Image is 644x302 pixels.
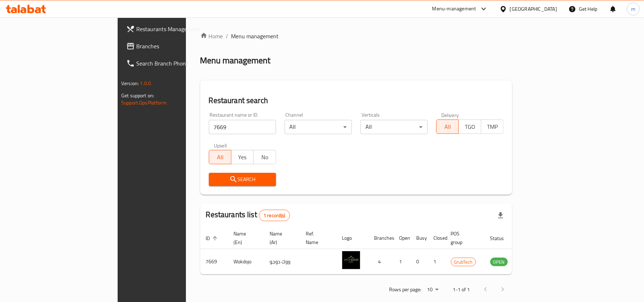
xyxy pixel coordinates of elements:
[453,285,470,294] p: 1-1 of 1
[215,175,270,184] span: Search
[411,249,428,274] td: 0
[226,32,228,40] li: /
[200,227,547,274] table: enhanced table
[481,120,503,134] button: TMP
[631,5,635,13] span: m
[369,249,394,274] td: 4
[206,209,290,221] h2: Restaurants list
[136,25,220,33] span: Restaurants Management
[394,227,411,249] th: Open
[200,55,271,66] h2: Menu management
[259,212,290,219] span: 1 record(s)
[121,79,139,88] span: Version:
[209,120,276,134] input: Search for restaurant name or ID..
[490,258,508,266] div: OPEN
[428,249,445,274] td: 1
[200,32,512,40] nav: breadcrumb
[439,122,456,132] span: All
[121,20,225,38] a: Restaurants Management
[234,229,256,247] span: Name (En)
[270,229,292,247] span: Name (Ar)
[121,91,154,100] span: Get support on:
[394,249,411,274] td: 1
[462,122,478,132] span: TGO
[285,120,352,134] div: All
[436,120,459,134] button: All
[490,234,513,243] span: Status
[231,150,254,164] button: Yes
[441,112,459,117] label: Delivery
[424,284,441,295] div: Rows per page:
[121,38,225,55] a: Branches
[389,285,421,294] p: Rows per page:
[209,173,276,186] button: Search
[214,143,227,148] label: Upsell
[411,227,428,249] th: Busy
[490,258,508,266] span: OPEN
[209,150,231,164] button: All
[428,227,445,249] th: Closed
[212,152,228,162] span: All
[484,122,501,132] span: TMP
[336,227,369,249] th: Logo
[342,251,360,269] img: Wokdojo
[264,249,300,274] td: ووك دوجو
[360,120,428,134] div: All
[458,120,481,134] button: TGO
[209,95,503,106] h2: Restaurant search
[136,59,220,68] span: Search Branch Phone
[140,79,151,88] span: 1.0.0
[451,229,476,247] span: POS group
[206,234,220,243] span: ID
[228,249,264,274] td: Wokdojo
[121,55,225,72] a: Search Branch Phone
[253,150,276,164] button: No
[306,229,328,247] span: Ref. Name
[256,152,273,162] span: No
[492,207,509,224] div: Export file
[451,258,476,266] span: GrubTech
[259,210,290,221] div: Total records count
[231,32,279,40] span: Menu management
[510,5,557,13] div: [GEOGRAPHIC_DATA]
[234,152,251,162] span: Yes
[121,98,167,107] a: Support.OpsPlatform
[136,42,220,50] span: Branches
[369,227,394,249] th: Branches
[432,5,476,13] div: Menu-management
